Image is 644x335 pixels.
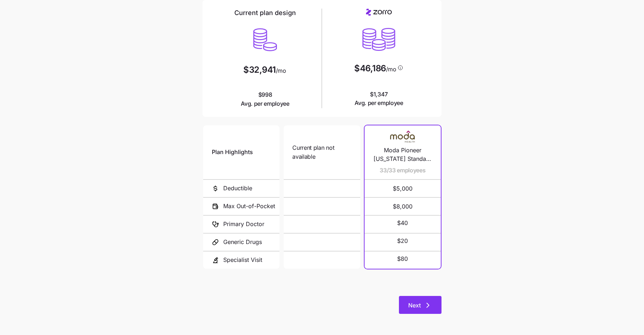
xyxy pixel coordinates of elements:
span: $40 [397,219,408,228]
span: Current plan not available [292,143,351,161]
img: Carrier [388,130,417,143]
span: $998 [241,90,289,108]
span: Avg. per employee [241,99,289,108]
span: Primary Doctor [223,220,264,229]
span: Moda Pioneer [US_STATE] Standard Silver [373,146,432,164]
h2: Current plan design [234,9,296,17]
span: Deductible [223,184,252,193]
span: $20 [397,236,408,245]
span: Avg. per employee [355,99,403,107]
span: Max Out-of-Pocket [223,202,275,211]
span: Specialist Visit [223,255,262,264]
span: Next [408,301,421,310]
span: /mo [386,66,396,72]
span: $46,186 [354,64,386,73]
span: /mo [276,68,286,73]
span: Generic Drugs [223,238,262,247]
span: $8,000 [373,198,432,215]
span: $5,000 [373,180,432,197]
span: $32,941 [243,66,276,74]
button: Next [399,296,441,314]
span: $80 [397,254,408,263]
span: $1,347 [355,90,403,108]
span: Plan Highlights [212,148,253,157]
span: 33/33 employees [380,166,425,175]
